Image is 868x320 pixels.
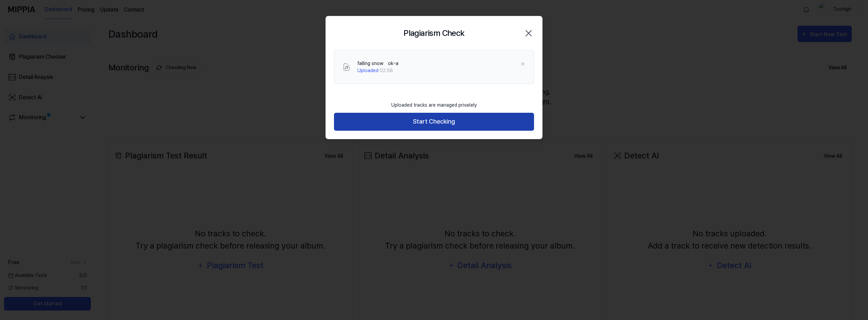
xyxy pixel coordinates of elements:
[342,63,351,71] img: File Select
[334,113,534,131] button: Start Checking
[357,60,398,67] div: falling snow okｰa
[403,27,464,39] h2: Plagiarism Check
[357,68,378,73] span: Uploaded
[357,67,398,74] div: · 02:58
[387,98,481,113] div: Uploaded tracks are managed privately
